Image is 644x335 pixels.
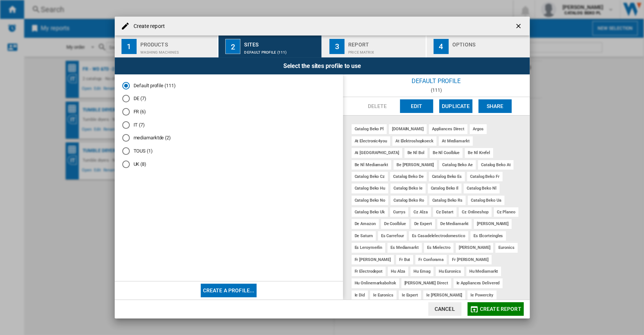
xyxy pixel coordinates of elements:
[449,255,491,264] div: fr [PERSON_NAME]
[122,161,335,168] md-radio-button: UK (8)
[343,74,530,88] div: Default profile
[452,39,527,46] div: Options
[329,39,344,54] div: 3
[480,306,521,312] span: Create report
[430,148,463,157] div: be nl coolblue
[343,88,530,93] div: (111)
[122,148,335,155] md-radio-button: TOUS (1)
[122,95,335,102] md-radio-button: DE (7)
[352,184,389,193] div: catalog beko hu
[428,302,461,316] button: Cancel
[470,231,506,241] div: es elcorteingles
[429,196,466,205] div: catalog beko rs
[122,108,335,116] md-radio-button: FR (6)
[352,243,386,252] div: es leroymerlin
[424,243,453,252] div: es mielectro
[352,136,390,146] div: at electronic4you
[429,172,465,181] div: catalog beko es
[388,267,408,276] div: hu alza
[439,160,476,170] div: catalog beko ae
[400,99,433,113] button: Edit
[474,219,512,228] div: [PERSON_NAME]
[429,124,467,134] div: appliances direct
[467,290,496,300] div: ie powercity
[436,267,464,276] div: hu euronics
[352,255,394,264] div: fr [PERSON_NAME]
[225,39,240,54] div: 2
[352,290,368,300] div: ie did
[410,267,433,276] div: hu emag
[470,124,487,134] div: argos
[381,219,409,228] div: de coolblue
[323,36,426,57] button: 3 Report Price Matrix
[352,196,389,205] div: catalog beko no
[390,184,426,193] div: catalog beko ie
[352,172,388,181] div: catalog beko cz
[467,172,503,181] div: catalog beko fr
[389,124,427,134] div: [DOMAIN_NAME]
[390,207,408,217] div: currys
[401,278,451,288] div: [PERSON_NAME] direct
[453,278,503,288] div: ie appliances delivered
[468,196,504,205] div: catalog beko ua
[121,39,137,54] div: 1
[465,148,493,157] div: be nl krefel
[404,148,427,157] div: be nl bol
[352,278,399,288] div: hu onlinemarkaboltok
[433,207,456,217] div: cz datart
[415,255,447,264] div: fr conforama
[348,39,423,46] div: Report
[459,207,492,217] div: cz onlineshop
[467,302,524,316] button: Create report
[427,36,530,57] button: 4 Options
[352,219,379,228] div: de amazon
[410,207,430,217] div: cz alza
[456,243,493,252] div: [PERSON_NAME]
[352,207,388,217] div: catalog beko uk
[390,196,427,205] div: catalog beko ro
[352,267,386,276] div: fr electrodepot
[122,82,335,89] md-radio-button: Default profile (111)
[439,99,472,113] button: Duplicate
[122,134,335,142] md-radio-button: mediamarktde (2)
[423,290,465,300] div: ie [PERSON_NAME]
[495,243,517,252] div: euronics
[361,99,394,113] button: Delete
[218,36,322,57] button: 2 Sites Default profile (111)
[115,36,218,57] button: 1 Products Washing machines
[512,19,527,34] button: getI18NText('BUTTONS.CLOSE_DIALOG')
[352,148,402,157] div: at [GEOGRAPHIC_DATA]
[439,136,473,146] div: at mediamarkt
[494,207,518,217] div: cz planeo
[244,39,318,46] div: Sites
[437,219,472,228] div: de mediamarkt
[411,219,435,228] div: de expert
[122,121,335,128] md-radio-button: IT (7)
[466,267,501,276] div: hu mediamarkt
[201,284,257,297] button: Create a profile...
[378,231,407,241] div: es carrefour
[352,160,391,170] div: be nl mediamarkt
[352,124,387,134] div: catalog beko pl
[140,39,215,46] div: Products
[464,184,500,193] div: catalog beko nl
[244,46,318,54] div: Default profile (111)
[399,290,421,300] div: ie expert
[478,160,514,170] div: catalog beko at
[409,231,468,241] div: es casadelelectrodomestico
[433,39,449,54] div: 4
[392,136,437,146] div: at elektroshopkoeck
[348,46,423,54] div: Price Matrix
[478,99,512,113] button: Share
[140,46,215,54] div: Washing machines
[428,184,462,193] div: catalog beko il
[130,23,165,30] h4: Create report
[515,22,524,31] ng-md-icon: getI18NText('BUTTONS.CLOSE_DIALOG')
[115,57,530,74] div: Select the sites profile to use
[352,231,376,241] div: de saturn
[390,172,427,181] div: catalog beko de
[396,255,413,264] div: fr but
[370,290,397,300] div: ie euronics
[387,243,422,252] div: es mediamarkt
[393,160,437,170] div: be [PERSON_NAME]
